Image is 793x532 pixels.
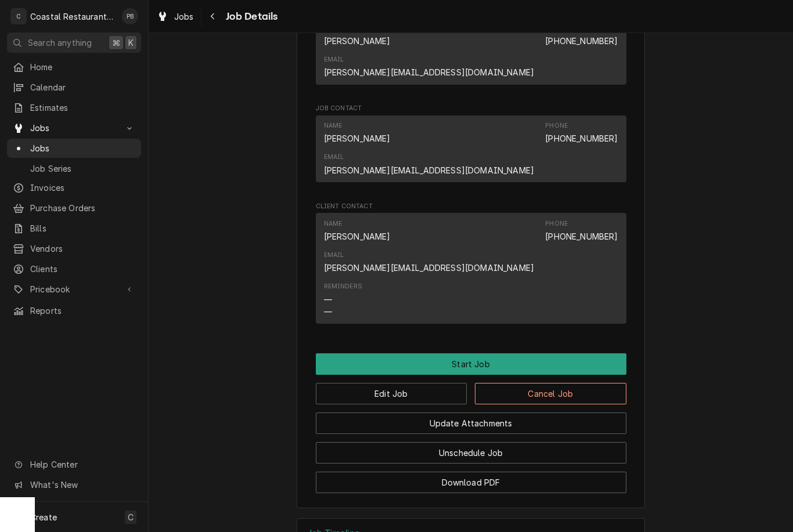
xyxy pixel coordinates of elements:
a: Jobs [152,7,199,26]
div: Contact [316,213,626,324]
div: — [324,294,332,306]
div: C [10,8,27,24]
div: Job Contact [316,104,626,187]
a: [PERSON_NAME][EMAIL_ADDRESS][DOMAIN_NAME] [324,263,535,273]
div: Client Contact List [316,213,626,329]
div: Email [324,251,535,274]
span: Jobs [174,10,194,23]
div: Button Group Row [316,353,626,375]
div: Phone [545,219,568,229]
a: Reports [7,301,141,320]
span: Search anything [28,37,92,49]
div: Job Reporter [316,6,626,90]
a: [PERSON_NAME][EMAIL_ADDRESS][DOMAIN_NAME] [324,67,535,77]
button: Download PDF [316,472,626,493]
a: [PHONE_NUMBER] [545,36,618,46]
a: Go to Jobs [7,118,141,137]
button: Navigate back [204,7,222,26]
a: Invoices [7,178,141,197]
div: Name [324,24,391,47]
span: Home [30,61,135,73]
span: Pricebook [30,283,118,295]
span: Jobs [30,142,135,154]
div: Name [324,219,343,229]
div: Email [324,153,344,162]
span: Estimates [30,102,135,114]
div: Email [324,55,344,64]
div: PB [122,8,138,24]
span: Jobs [30,122,118,134]
div: Email [324,55,535,78]
button: Edit Job [316,383,467,404]
div: Name [324,121,391,144]
div: Job Contact List [316,115,626,188]
span: Help Center [30,458,134,471]
span: C [128,511,134,523]
div: [PERSON_NAME] [324,230,391,243]
button: Start Job [316,353,626,375]
div: Coastal Restaurant Repair [30,10,116,23]
a: [PERSON_NAME][EMAIL_ADDRESS][DOMAIN_NAME] [324,165,535,175]
span: Job Contact [316,104,626,113]
button: Cancel Job [475,383,626,404]
a: Jobs [7,139,141,158]
span: Create [30,512,57,522]
span: What's New [30,479,134,491]
a: [PHONE_NUMBER] [545,133,618,143]
a: Go to What's New [7,475,141,494]
a: Clients [7,259,141,278]
span: Calendar [30,81,135,93]
a: Vendors [7,239,141,258]
button: Unschedule Job [316,442,626,464]
div: Contact [316,115,626,183]
a: Job Series [7,159,141,178]
span: Vendors [30,243,135,255]
div: Phone [545,121,618,144]
div: Email [324,251,344,260]
a: Purchase Orders [7,198,141,218]
span: ⌘ [112,37,120,49]
span: Purchase Orders [30,202,135,214]
div: Phone [545,24,618,47]
a: Calendar [7,78,141,97]
span: Job Details [222,9,278,24]
div: Button Group Row [316,464,626,493]
div: Button Group Row [316,404,626,434]
div: Name [324,121,343,131]
div: Reminders [324,282,362,317]
button: Update Attachments [316,412,626,434]
div: Reminders [324,282,362,291]
div: Name [324,219,391,243]
a: Home [7,57,141,77]
div: Button Group [316,353,626,493]
div: Button Group Row [316,434,626,464]
button: Search anything⌘K [7,32,141,53]
a: [PHONE_NUMBER] [545,231,618,241]
a: Go to Help Center [7,455,141,474]
a: Bills [7,219,141,238]
div: Email [324,153,535,176]
span: Reports [30,305,135,317]
span: Clients [30,263,135,275]
span: K [128,37,134,49]
div: Phone [545,219,618,243]
div: Phone [545,121,568,131]
div: Job Reporter List [316,17,626,90]
div: Phill Blush's Avatar [122,8,138,24]
span: Client Contact [316,202,626,211]
span: Invoices [30,182,135,194]
a: Go to Pricebook [7,280,141,299]
div: [PERSON_NAME] [324,132,391,144]
div: [PERSON_NAME] [324,35,391,47]
div: Button Group Row [316,375,626,404]
div: Client Contact [316,202,626,329]
span: Bills [30,222,135,234]
a: Estimates [7,98,141,117]
span: Job Series [30,162,135,175]
div: — [324,306,332,318]
div: Contact [316,17,626,85]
